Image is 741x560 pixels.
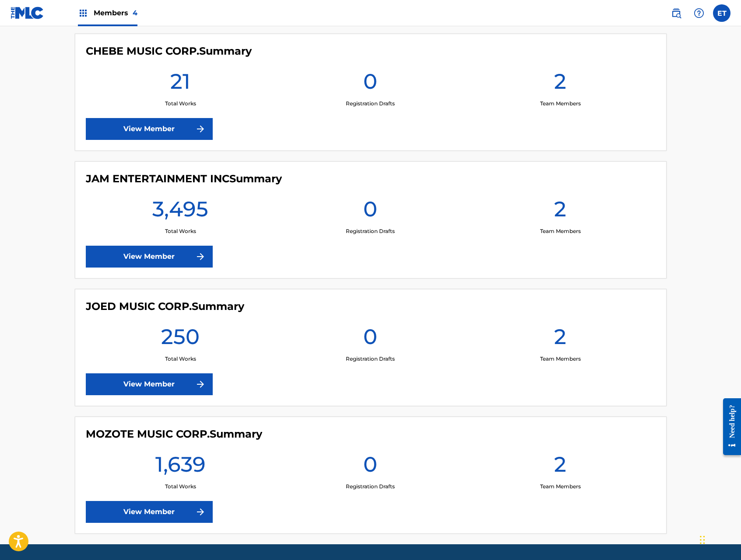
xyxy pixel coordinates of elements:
[86,501,213,523] a: View Member
[165,227,196,235] p: Total Works
[671,8,681,18] img: search
[554,68,566,100] h1: 2
[133,9,137,17] span: 4
[161,323,200,355] h1: 250
[540,227,581,235] p: Team Members
[86,172,282,185] h4: JAM ENTERTAINMENT INC
[86,45,252,58] h4: CHEBE MUSIC CORP.
[165,355,196,363] p: Total Works
[554,323,566,355] h1: 2
[540,483,581,490] p: Team Members
[78,8,88,18] img: Top Rightsholders
[716,391,741,462] iframe: Resource Center
[86,428,262,441] h4: MOZOTE MUSIC CORP.
[11,7,44,19] img: MLC Logo
[667,4,685,22] a: Public Search
[195,507,206,517] img: f7272a7cc735f4ea7f67.svg
[697,518,741,560] iframe: Chat Widget
[700,527,705,553] div: Drag
[694,8,704,18] img: help
[540,100,581,108] p: Team Members
[165,100,196,108] p: Total Works
[86,118,213,140] a: View Member
[540,355,581,363] p: Team Members
[195,251,206,262] img: f7272a7cc735f4ea7f67.svg
[346,483,395,490] p: Registration Drafts
[346,100,395,108] p: Registration Drafts
[155,451,206,483] h1: 1,639
[152,196,208,227] h1: 3,495
[86,246,213,268] a: View Member
[195,124,206,134] img: f7272a7cc735f4ea7f67.svg
[554,451,566,483] h1: 2
[363,68,377,100] h1: 0
[195,379,206,390] img: f7272a7cc735f4ea7f67.svg
[170,68,190,100] h1: 21
[346,227,395,235] p: Registration Drafts
[94,8,137,18] span: Members
[363,196,377,227] h1: 0
[713,4,730,22] div: User Menu
[363,451,377,483] h1: 0
[165,483,196,490] p: Total Works
[86,300,244,313] h4: JOED MUSIC CORP.
[346,355,395,363] p: Registration Drafts
[554,196,566,227] h1: 2
[86,373,213,395] a: View Member
[363,323,377,355] h1: 0
[690,4,708,22] div: Help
